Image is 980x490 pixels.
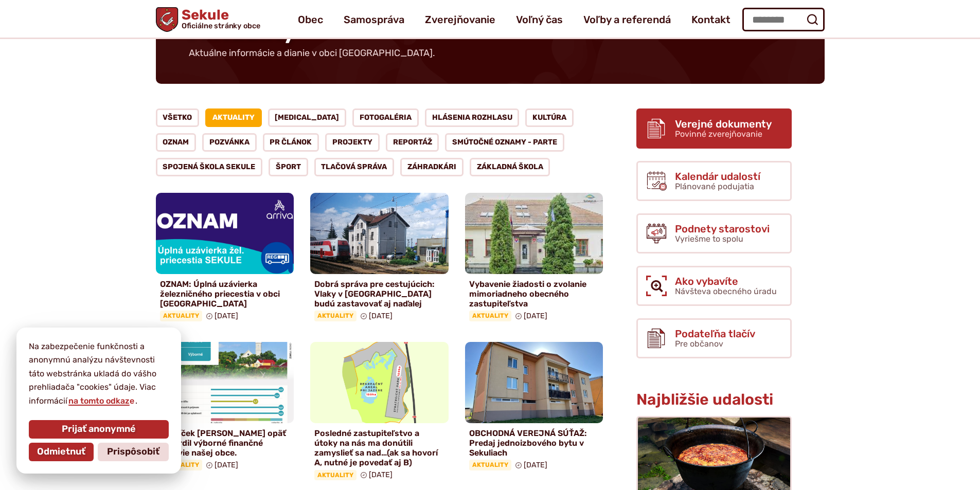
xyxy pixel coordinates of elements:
span: Prijať anonymné [62,424,136,435]
p: Na zabezpečenie funkčnosti a anonymnú analýzu návštevnosti táto webstránka ukladá do vášho prehli... [29,340,169,408]
h4: Posledné zastupiteľstvo a útoky na nás ma donútili zamyslieť sa nad…(ak sa hovorí A, nutné je pov... [314,428,444,468]
a: Podateľňa tlačív Pre občanov [636,318,792,358]
span: [DATE] [524,461,547,469]
span: Aktuality [160,311,202,321]
a: Verejné dokumenty Povinné zverejňovanie [636,108,792,149]
a: PR článok [263,133,319,152]
a: Základná škola [470,158,550,176]
h3: Najbližšie udalosti [636,391,792,408]
span: [DATE] [524,312,547,320]
h4: OBCHODNÁ VEREJNÁ SÚŤAŽ: Predaj jednoizbového bytu v Sekuliach [469,428,599,458]
span: Prispôsobiť [107,446,159,458]
a: Reportáž [386,133,439,152]
h4: Vybavenie žiadosti o zvolanie mimoriadneho obecného zastupiteľstva [469,279,599,309]
a: Projekty [325,133,380,152]
a: Logo Sekule, prejsť na domovskú stránku. [156,7,260,32]
span: Podateľňa tlačív [675,328,755,339]
span: Verejné dokumenty [675,118,772,130]
span: Sekule [178,8,260,30]
span: Aktuality [314,311,357,321]
button: Odmietnuť [29,443,94,461]
span: Podnety starostovi [675,223,770,234]
span: Pre občanov [675,339,723,349]
a: Zverejňovanie [425,5,495,34]
button: Prispôsobiť [98,443,169,461]
a: Posledné zastupiteľstvo a útoky na nás ma donútili zamyslieť sa nad…(ak sa hovorí A, nutné je pov... [310,342,449,484]
a: [MEDICAL_DATA] [268,108,347,127]
a: OBCHODNÁ VEREJNÁ SÚŤAŽ: Predaj jednoizbového bytu v Sekuliach Aktuality [DATE] [465,342,603,475]
a: Voľby a referendá [583,5,671,34]
a: Všetko [156,108,200,127]
span: [DATE] [215,461,238,469]
a: Oznam [156,133,197,152]
a: Voľný čas [516,5,563,34]
span: Aktuality [189,16,296,45]
a: na tomto odkaze [67,396,135,406]
a: OZNAM: Úplná uzávierka železničného priecestia v obci [GEOGRAPHIC_DATA] Aktuality [DATE] [156,193,294,325]
a: Ako vybavíte Návšteva obecného úradu [636,266,792,306]
a: Spojená škola Sekule [156,158,263,176]
a: Pozvánka [202,133,257,152]
p: Aktuálne informácie a dianie v obci [GEOGRAPHIC_DATA]. [189,48,436,59]
a: Rebríček [PERSON_NAME] opäť potvrdil výborné finančné zdravie našej obce. Aktuality [DATE] [156,342,294,475]
img: Prejsť na domovskú stránku [156,7,178,32]
h4: Dobrá správa pre cestujúcich: Vlaky v [GEOGRAPHIC_DATA] budú zastavovať aj naďalej [314,279,444,309]
span: Aktuality [469,460,511,470]
button: Prijať anonymné [29,420,169,439]
span: Povinné zverejňovanie [675,129,762,139]
span: Plánované podujatia [675,182,754,191]
span: Kalendár udalostí [675,171,760,182]
a: Hlásenia rozhlasu [425,108,520,127]
a: Smútočné oznamy - parte [445,133,564,152]
a: Podnety starostovi Vyriešme to spolu [636,213,792,253]
span: Návšteva obecného úradu [675,286,777,296]
a: Obec [298,5,323,34]
span: Ako vybavíte [675,276,777,287]
span: [DATE] [369,312,393,320]
span: Aktuality [469,311,511,321]
a: Kalendár udalostí Plánované podujatia [636,161,792,201]
span: Aktuality [314,470,357,480]
span: [DATE] [215,312,238,320]
span: Oficiálne stránky obce [181,22,260,29]
a: Kultúra [525,108,574,127]
a: Aktuality [205,108,262,127]
a: Tlačová správa [314,158,395,176]
span: [DATE] [369,470,393,479]
a: Fotogaléria [352,108,419,127]
a: Samospráva [344,5,404,34]
a: Vybavenie žiadosti o zvolanie mimoriadneho obecného zastupiteľstva Aktuality [DATE] [465,193,603,325]
a: Dobrá správa pre cestujúcich: Vlaky v [GEOGRAPHIC_DATA] budú zastavovať aj naďalej Aktuality [DATE] [310,193,449,325]
a: Kontakt [691,5,730,34]
span: Vyriešme to spolu [675,234,743,244]
h4: Rebríček [PERSON_NAME] opäť potvrdil výborné finančné zdravie našej obce. [160,428,290,458]
a: Záhradkári [400,158,464,176]
h4: OZNAM: Úplná uzávierka železničného priecestia v obci [GEOGRAPHIC_DATA] [160,279,290,309]
span: Odmietnuť [37,446,85,458]
a: Šport [269,158,308,176]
